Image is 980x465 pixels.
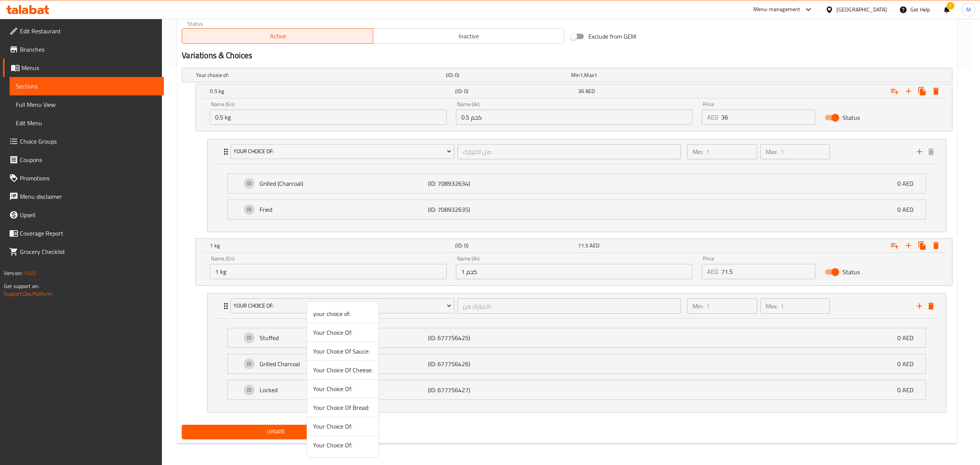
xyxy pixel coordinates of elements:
[313,440,372,450] span: Your Choice Of:
[313,309,372,318] span: your choice of:
[313,422,372,431] span: Your Choice Of:
[313,384,372,393] span: Your Choice Of:
[313,347,372,356] span: Your Choice Of Sauce:
[313,403,372,412] span: Your Choice Of Bread:
[313,328,372,337] span: Your Choice Of:
[313,365,372,375] span: Your Choice Of Cheese:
